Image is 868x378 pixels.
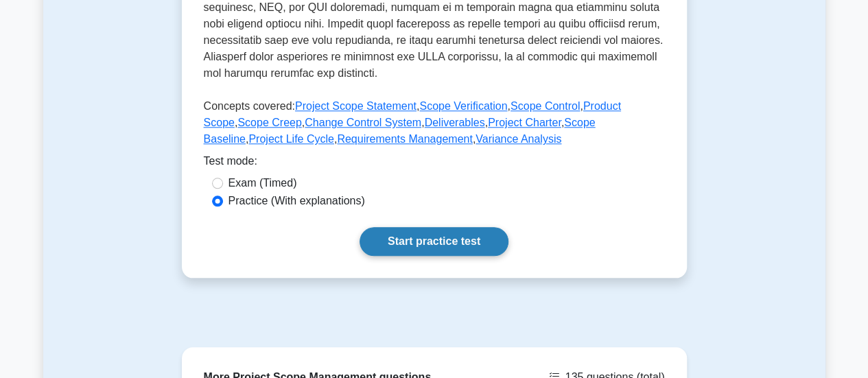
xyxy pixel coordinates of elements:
[424,117,484,128] a: Deliverables
[204,153,665,175] div: Test mode:
[305,117,421,128] a: Change Control System
[337,133,472,145] a: Requirements Management
[511,100,580,112] a: Scope Control
[228,193,365,209] label: Practice (With explanations)
[295,100,417,112] a: Project Scope Statement
[248,133,334,145] a: Project Life Cycle
[488,117,561,128] a: Project Charter
[360,227,508,256] a: Start practice test
[228,175,297,191] label: Exam (Timed)
[476,133,561,145] a: Variance Analysis
[204,98,665,153] p: Concepts covered: , , , , , , , , , , ,
[237,117,301,128] a: Scope Creep
[419,100,507,112] a: Scope Verification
